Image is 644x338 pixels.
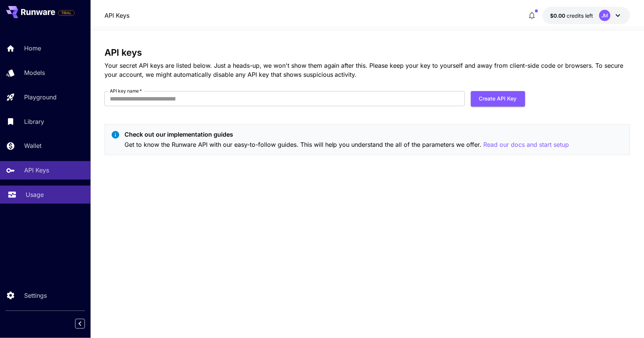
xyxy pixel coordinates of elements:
div: JM [599,10,610,21]
span: Add your payment card to enable full platform functionality. [58,8,75,17]
p: Your secret API keys are listed below. Just a heads-up, we won't show them again after this. Plea... [105,61,630,79]
span: TRIAL [58,10,74,16]
div: Collapse sidebar [81,317,91,330]
p: Get to know the Runware API with our easy-to-follow guides. This will help you understand the all... [124,140,569,149]
label: API key name [110,88,142,94]
button: $0.00JM [543,7,630,24]
button: Create API Key [471,91,525,107]
span: credits left [567,12,593,19]
p: Home [24,44,41,53]
nav: breadcrumb [105,11,129,20]
div: $0.00 [550,12,593,20]
button: Read our docs and start setup [484,140,569,149]
p: Wallet [24,141,41,150]
button: Collapse sidebar [75,319,85,329]
p: Models [24,68,45,77]
p: API Keys [24,166,49,175]
a: API Keys [105,11,129,20]
p: Check out our implementation guides [124,130,569,139]
p: Settings [24,291,47,300]
p: Playground [24,93,57,102]
h3: API keys [105,47,630,58]
p: Library [24,117,44,126]
p: Usage [26,190,44,199]
span: $0.00 [550,12,567,19]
